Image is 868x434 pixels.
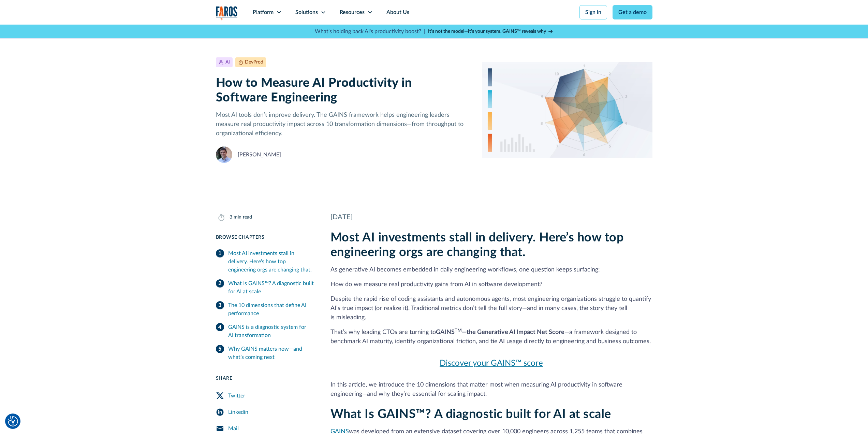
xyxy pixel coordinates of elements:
[234,214,252,221] div: min read
[330,357,652,369] a: Discover your GAINS™ score
[216,6,238,20] img: Logo of the analytics and reporting company Faros.
[228,301,314,318] div: The 10 dimensions that define AI performance
[330,295,652,322] p: Despite the rapid rise of coding assistants and autonomous agents, most engineering organizations...
[216,6,238,20] a: home
[228,408,248,416] div: Linkedin
[228,392,245,400] div: Twitter
[216,247,314,277] a: Most AI investments stall in delivery. Here’s how top engineering orgs are changing that.
[216,146,232,163] img: Thierry Donneau-Golencer
[330,265,652,275] p: As generative AI becomes embedded in daily engineering workflows, one question keeps surfacing:
[228,279,314,296] div: What Is GAINS™? A diagnostic built for AI at scale
[8,416,18,426] img: Revisit consent button
[482,57,652,163] img: Ten dimensions of AI transformation
[330,230,652,260] h2: Most AI investments stall in delivery. Here’s how top engineering orgs are changing that.
[330,280,652,289] p: How do we measure real productivity gains from AI in software development?
[295,8,318,16] div: Solutions
[330,328,652,346] p: That’s why leading CTOs are turning to —a framework designed to benchmark AI maturity, identify o...
[436,329,564,335] strong: GAINS —the Generative AI Impact Net Score
[330,380,652,399] p: In this article, we introduce the 10 dimensions that matter most when measuring AI productivity i...
[613,5,652,19] a: Get a demo
[245,59,263,66] div: DevProd
[579,5,607,19] a: Sign in
[216,320,314,342] a: GAINS is a diagnostic system for AI transformation
[428,28,554,35] a: It’s not the model—it’s your system. GAINS™ reveals why
[216,375,314,382] div: Share
[8,416,18,426] button: Cookie Settings
[216,234,314,241] div: Browse Chapters
[216,298,314,320] a: The 10 dimensions that define AI performance
[330,212,652,222] div: [DATE]
[216,111,471,138] p: Most AI tools don’t improve delivery. The GAINS framework helps engineering leaders measure real ...
[216,404,314,420] a: LinkedIn Share
[216,277,314,298] a: What Is GAINS™? A diagnostic built for AI at scale
[228,249,314,274] div: Most AI investments stall in delivery. Here’s how top engineering orgs are changing that.
[253,8,274,16] div: Platform
[330,408,611,420] strong: What Is GAINS™? A diagnostic built for AI at scale
[216,388,314,404] a: Twitter Share
[216,342,314,364] a: Why GAINS matters now—and what’s coming next
[230,214,232,221] div: 3
[228,424,239,433] div: Mail
[228,323,314,339] div: GAINS is a diagnostic system for AI transformation
[428,29,546,34] strong: It’s not the model—it’s your system. GAINS™ reveals why
[238,151,281,159] div: [PERSON_NAME]
[455,328,462,333] sup: TM
[216,76,471,105] h1: How to Measure AI Productivity in Software Engineering
[225,59,230,66] div: AI
[315,27,425,36] p: What's holding back AI's productivity boost? |
[340,8,365,16] div: Resources
[228,345,314,361] div: Why GAINS matters now—and what’s coming next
